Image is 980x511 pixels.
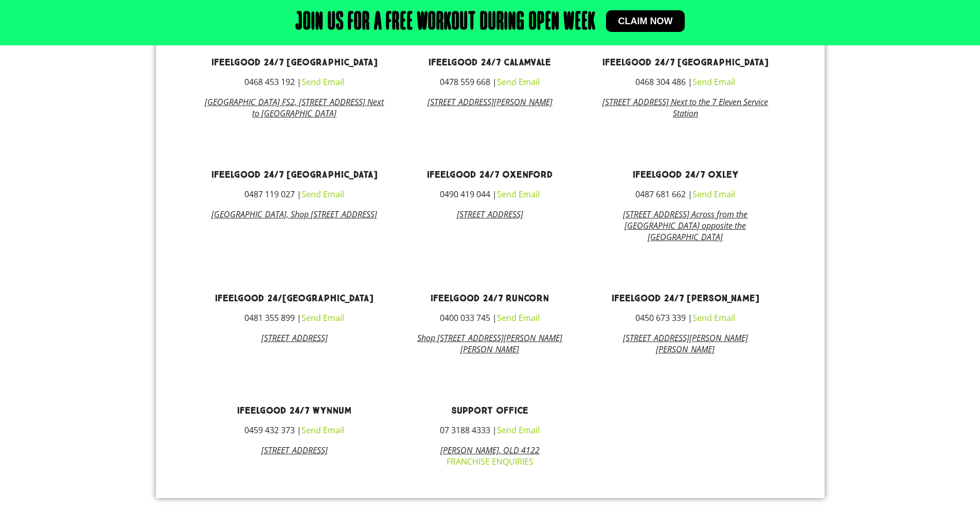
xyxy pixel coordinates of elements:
a: Send Email [301,312,344,323]
a: Send Email [692,189,735,200]
h3: 0478 559 668 | [400,78,580,86]
a: Send Email [692,312,735,323]
h3: 0487 119 027 | [205,190,385,198]
h3: 07 3188 4333 | [400,426,580,434]
a: Send Email [301,76,344,88]
h3: 0468 453 192 | [205,78,385,86]
a: Send Email [497,424,540,436]
a: ifeelgood 24/7 Oxley [633,169,738,181]
a: Shop [STREET_ADDRESS][PERSON_NAME][PERSON_NAME] [417,332,562,355]
a: ifeelgood 24/7 [GEOGRAPHIC_DATA] [211,57,378,69]
a: Send Email [497,189,540,200]
a: ifeelgood 24/7 Calamvale [429,57,551,69]
a: FRANCHISE ENQUIRIES [447,456,533,467]
a: Send Email [497,76,540,88]
span: Claim now [618,16,673,26]
h3: 0490 419 044 | [400,190,580,198]
h3: 0468 304 486 | [595,78,775,86]
h3: Support Office [400,406,580,416]
a: [STREET_ADDRESS] [457,209,523,220]
a: [STREET_ADDRESS] Next to the 7 Eleven Service Station [602,96,768,119]
a: ifeelgood 24/7 Oxenford [427,169,553,181]
a: Claim now [606,10,685,32]
a: ifeelgood 24/7 [PERSON_NAME] [612,293,759,304]
a: [STREET_ADDRESS] [261,332,328,344]
a: ifeelgood 24/[GEOGRAPHIC_DATA] [215,293,373,304]
a: Send Email [692,76,735,88]
a: ifeelgood 24/7 Wynnum [237,405,351,417]
a: [GEOGRAPHIC_DATA], Shop [STREET_ADDRESS] [211,209,377,220]
h3: 0481 355 899 | [205,314,385,322]
a: Send Email [301,424,344,436]
h3: 0450 673 339 | [595,314,775,322]
a: [STREET_ADDRESS][PERSON_NAME] [427,96,553,108]
a: [GEOGRAPHIC_DATA] FS2, [STREET_ADDRESS] Next to [GEOGRAPHIC_DATA] [205,96,384,119]
a: [STREET_ADDRESS] Across from the [GEOGRAPHIC_DATA] opposite the [GEOGRAPHIC_DATA] [623,209,747,243]
a: [STREET_ADDRESS] [261,445,328,456]
h2: Join us for a free workout during open week [295,10,596,35]
a: Send Email [301,189,344,200]
a: ifeelgood 24/7 Runcorn [431,293,549,304]
a: Send Email [497,312,540,323]
h3: 0400 033 745 | [400,314,580,322]
h3: 0487 681 662 | [595,190,775,198]
h3: 0459 432 373 | [205,426,385,434]
i: [PERSON_NAME], QLD 4122 [440,445,540,456]
a: ifeelgood 24/7 [GEOGRAPHIC_DATA] [211,169,378,181]
a: ifeelgood 24/7 [GEOGRAPHIC_DATA] [602,57,769,69]
a: [STREET_ADDRESS][PERSON_NAME][PERSON_NAME] [623,332,748,355]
